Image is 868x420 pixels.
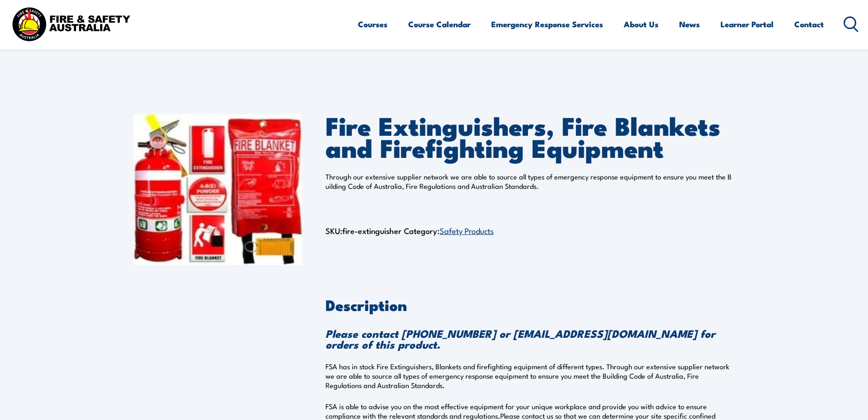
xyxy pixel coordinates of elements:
[325,298,735,311] h2: Description
[133,114,302,265] img: Fire Extinguishers, Fire Blankets and Firefighting Equipment
[721,12,774,37] a: Learner Portal
[624,12,659,37] a: About Us
[358,12,387,37] a: Courses
[325,225,402,236] span: SKU:
[342,225,402,236] span: fire-extinguisher
[325,172,735,191] p: Through our extensive supplier network we are able to source all types of emergency response equi...
[491,12,603,37] a: Emergency Response Services
[440,225,494,236] a: Safety Products
[325,325,715,352] strong: Please contact [PHONE_NUMBER] or [EMAIL_ADDRESS][DOMAIN_NAME] for orders of this product.
[325,114,735,158] h1: Fire Extinguishers, Fire Blankets and Firefighting Equipment
[325,362,735,390] p: FSA has in stock Fire Extinguishers, Blankets and firefighting equipment of different types. Thro...
[408,12,471,37] a: Course Calendar
[794,12,824,37] a: Contact
[404,225,494,236] span: Category:
[679,12,700,37] a: News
